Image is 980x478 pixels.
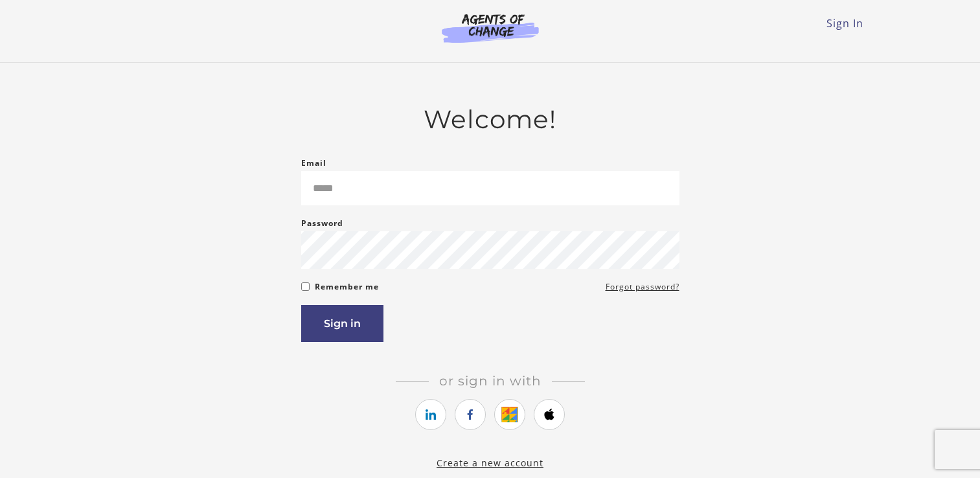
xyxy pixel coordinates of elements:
a: Create a new account [437,457,543,469]
a: Sign In [826,16,863,30]
h2: Welcome! [301,104,679,135]
a: https://courses.thinkific.com/users/auth/linkedin?ss%5Breferral%5D=&ss%5Buser_return_to%5D=&ss%5B... [415,399,446,430]
img: Agents of Change Logo [428,13,553,43]
label: Remember me [315,279,379,295]
a: https://courses.thinkific.com/users/auth/google?ss%5Breferral%5D=&ss%5Buser_return_to%5D=&ss%5Bvi... [494,399,525,430]
a: https://courses.thinkific.com/users/auth/apple?ss%5Breferral%5D=&ss%5Buser_return_to%5D=&ss%5Bvis... [534,399,565,430]
span: Or sign in with [429,373,552,389]
label: Email [301,155,326,171]
label: Password [301,216,343,231]
a: Forgot password? [606,279,679,295]
a: https://courses.thinkific.com/users/auth/facebook?ss%5Breferral%5D=&ss%5Buser_return_to%5D=&ss%5B... [455,399,486,430]
button: Sign in [301,305,383,342]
